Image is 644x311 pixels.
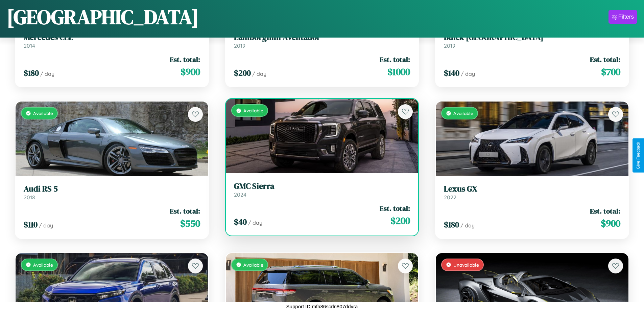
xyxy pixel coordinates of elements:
[444,67,459,79] span: $ 140
[387,65,410,79] span: $ 1000
[234,191,246,198] span: 2024
[24,67,39,79] span: $ 180
[636,142,641,169] div: Give Feedback
[444,32,620,49] a: Buick [GEOGRAPHIC_DATA]2019
[380,54,410,64] span: Est. total:
[453,262,479,268] span: Unavailable
[444,184,620,194] h3: Lexus GX
[234,32,410,49] a: Lamborghini Aventador2019
[24,32,200,49] a: Mercedes CLE2014
[444,219,459,230] span: $ 180
[286,302,358,311] p: Support ID: mfa86scrln807ddvra
[24,184,200,194] h3: Audi RS 5
[181,65,200,79] span: $ 900
[609,10,637,24] button: Filters
[590,54,620,64] span: Est. total:
[234,181,410,191] h3: GMC Sierra
[252,70,266,77] span: / day
[40,70,54,77] span: / day
[444,32,620,42] h3: Buick [GEOGRAPHIC_DATA]
[24,32,200,42] h3: Mercedes CLE
[601,217,620,230] span: $ 900
[234,67,251,79] span: $ 200
[33,110,53,116] span: Available
[170,206,200,216] span: Est. total:
[243,108,263,113] span: Available
[180,217,200,230] span: $ 550
[243,262,263,268] span: Available
[460,222,475,229] span: / day
[234,32,410,42] h3: Lamborghini Aventador
[234,181,410,198] a: GMC Sierra2024
[33,262,53,268] span: Available
[234,42,245,49] span: 2019
[444,42,455,49] span: 2019
[234,216,247,227] span: $ 40
[24,42,35,49] span: 2014
[170,54,200,64] span: Est. total:
[24,219,38,230] span: $ 110
[453,110,473,116] span: Available
[601,65,620,79] span: $ 700
[444,194,456,201] span: 2022
[24,184,200,201] a: Audi RS 52018
[24,194,35,201] span: 2018
[248,219,262,226] span: / day
[380,203,410,213] span: Est. total:
[390,214,410,227] span: $ 200
[7,3,199,31] h1: [GEOGRAPHIC_DATA]
[444,184,620,201] a: Lexus GX2022
[590,206,620,216] span: Est. total:
[39,222,53,229] span: / day
[618,14,634,20] div: Filters
[461,70,475,77] span: / day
